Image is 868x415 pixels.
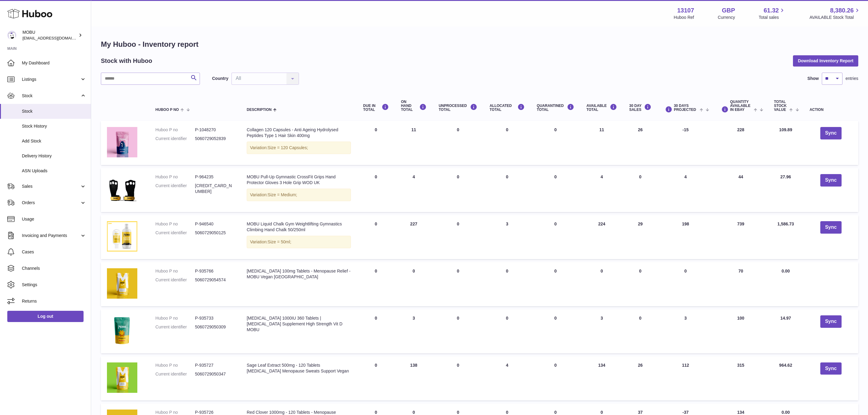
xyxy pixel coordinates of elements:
dt: Current identifier [156,371,195,377]
dd: P-935733 [195,315,235,321]
strong: GBP [722,6,735,15]
div: MOBU Liquid Chalk Gym Weightlifting Gymnastics Climbing Hand Chalk 50/250ml [247,221,351,233]
img: product image [107,315,137,346]
dt: Huboo P no [156,315,195,321]
span: Usage [22,216,86,222]
td: 26 [623,356,657,400]
span: 61.32 [763,6,779,15]
td: 0 [580,262,623,306]
td: 3 [657,309,714,353]
h2: Stock with Huboo [101,57,152,65]
span: 0 [554,316,557,321]
dd: 5060729050125 [195,230,235,236]
div: QUARANTINED Total [537,104,574,112]
td: 26 [623,121,657,165]
dd: 5060729054574 [195,277,235,283]
dd: [CREDIT_CARD_NUMBER] [195,183,235,194]
span: Orders [22,200,80,206]
dt: Current identifier [156,324,195,330]
a: 8,380.26 AVAILABLE Stock Total [809,6,861,20]
span: Delivery History [22,153,86,159]
dt: Huboo P no [156,127,195,133]
img: product image [107,174,137,204]
td: 0 [395,262,433,306]
div: Sage Leaf Extract 500mg - 120 Tablets [MEDICAL_DATA] Menopause Sweats Support Vegan [247,362,351,374]
span: Total sales [759,15,786,20]
span: 964.62 [779,363,792,368]
img: product image [107,268,137,299]
dt: Huboo P no [156,221,195,227]
td: 4 [483,356,530,400]
td: 0 [433,168,484,212]
div: Currency [718,15,735,20]
span: AVAILABLE Stock Total [809,15,861,20]
td: 100 [714,309,768,353]
td: 0 [357,121,395,165]
span: Invoicing and Payments [22,233,80,238]
span: 0 [554,410,557,415]
td: 0 [433,262,484,306]
td: 227 [395,215,433,259]
span: 27.96 [781,174,791,179]
button: Sync [820,174,842,187]
span: Size = Medium; [268,192,297,197]
span: My Dashboard [22,60,86,66]
td: 134 [580,356,623,400]
td: 0 [357,262,395,306]
span: 30 DAYS PROJECTED [674,104,698,112]
h1: My Huboo - Inventory report [101,39,858,49]
span: Settings [22,282,86,288]
div: [MEDICAL_DATA] 100mg Tablets - Menopause Relief - MOBU Vegan [GEOGRAPHIC_DATA] [247,268,351,280]
td: 3 [483,215,530,259]
div: ALLOCATED Total [489,104,524,112]
td: 112 [657,356,714,400]
span: 0 [554,269,557,273]
td: 228 [714,121,768,165]
img: product image [107,362,137,393]
span: Cases [22,249,86,255]
dd: P-935766 [195,268,235,274]
td: 0 [357,168,395,212]
span: Size = 120 Capsules; [268,145,308,150]
div: AVAILABLE Total [586,104,617,112]
dt: Huboo P no [156,174,195,180]
span: Total stock value [774,100,788,112]
span: 0.00 [781,269,790,273]
button: Download Inventory Report [793,55,858,66]
td: 0 [623,262,657,306]
td: 0 [657,262,714,306]
dd: P-1048270 [195,127,235,133]
span: entries [846,76,858,81]
td: 315 [714,356,768,400]
div: ON HAND Total [401,100,427,112]
dt: Current identifier [156,136,195,142]
td: 0 [433,121,484,165]
span: Quantity Available in eBay [730,100,752,112]
span: Listings [22,77,80,82]
button: Sync [820,362,842,375]
span: 0 [554,363,557,368]
label: Show [808,76,819,81]
td: 0 [357,215,395,259]
div: Variation: [247,189,351,201]
span: Stock History [22,123,86,129]
td: 0 [623,168,657,212]
td: 0 [433,356,484,400]
td: 0 [483,168,530,212]
div: MOBU [22,29,77,41]
td: 29 [623,215,657,259]
div: Huboo Ref [674,15,694,20]
td: 138 [395,356,433,400]
span: 1,586.73 [777,221,794,226]
td: 11 [580,121,623,165]
span: Size = 50ml; [268,239,291,244]
img: product image [107,221,137,252]
button: Sync [820,127,842,139]
span: Add Stock [22,138,86,144]
dt: Current identifier [156,277,195,283]
span: [EMAIL_ADDRESS][DOMAIN_NAME] [22,36,89,40]
div: [MEDICAL_DATA] 1000IU 360 Tablets | [MEDICAL_DATA] Supplement High Strength Vit D MOBU [247,315,351,333]
dd: P-946540 [195,221,235,227]
div: Variation: [247,236,351,248]
span: Huboo P no [156,108,179,112]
